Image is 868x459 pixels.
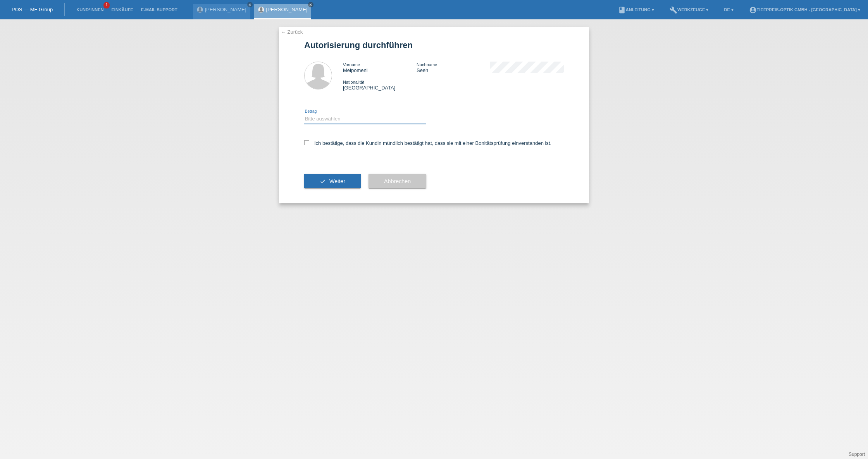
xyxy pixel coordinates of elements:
[749,6,757,14] i: account_circle
[72,7,107,12] a: Kund*innen
[343,62,417,73] div: Melpomeni
[308,2,313,7] a: close
[248,3,252,7] i: close
[417,62,490,73] div: Seeh
[107,7,137,12] a: Einkäufe
[618,6,626,14] i: book
[309,3,313,7] i: close
[12,7,53,12] a: POS — MF Group
[670,6,677,14] i: build
[304,174,361,189] button: check Weiter
[343,79,417,91] div: [GEOGRAPHIC_DATA]
[247,2,253,7] a: close
[614,7,658,12] a: bookAnleitung ▾
[849,452,865,457] a: Support
[304,140,551,146] label: Ich bestätige, dass die Kundin mündlich bestätigt hat, dass sie mit einer Bonitätsprüfung einvers...
[666,7,713,12] a: buildWerkzeuge ▾
[137,7,181,12] a: E-Mail Support
[343,62,360,67] span: Vorname
[343,80,364,84] span: Nationalität
[281,29,303,35] a: ← Zurück
[304,40,564,50] h1: Autorisierung durchführen
[384,178,411,184] span: Abbrechen
[266,7,308,12] a: [PERSON_NAME]
[369,174,426,189] button: Abbrechen
[417,62,437,67] span: Nachname
[329,178,345,184] span: Weiter
[103,2,110,9] span: 1
[745,7,864,12] a: account_circleTiefpreis-Optik GmbH - [GEOGRAPHIC_DATA] ▾
[205,7,246,12] a: [PERSON_NAME]
[720,7,737,12] a: DE ▾
[320,178,326,184] i: check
